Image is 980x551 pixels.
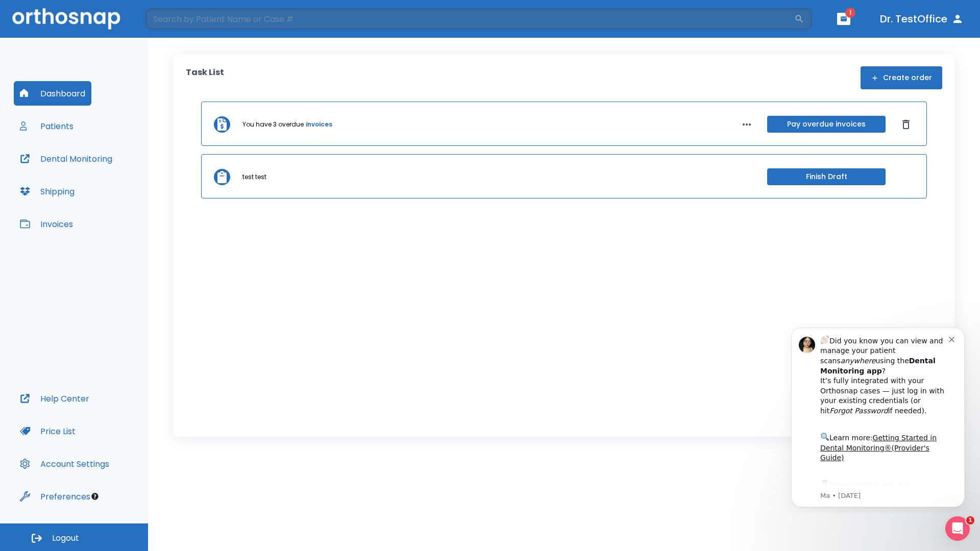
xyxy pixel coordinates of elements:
[242,172,266,182] p: test test
[14,452,115,476] button: Account Settings
[14,386,95,411] button: Help Center
[767,168,886,185] button: Finish Draft
[186,66,224,89] p: Task List
[776,318,980,513] iframe: Intercom notifications message
[44,160,173,212] div: Download the app: | ​ Let us know if you need help getting started!
[14,114,80,138] button: Patients
[945,516,970,541] iframe: Intercom live chat
[14,419,82,443] button: Price List
[52,533,79,544] span: Logout
[306,120,332,129] a: invoices
[14,146,118,171] button: Dental Monitoring
[14,81,91,106] button: Dashboard
[90,492,100,501] div: Tooltip anchor
[876,10,968,28] button: Dr. TestOffice
[845,8,855,18] span: 1
[242,120,304,129] p: You have 3 overdue
[861,66,942,89] button: Create order
[14,179,81,204] button: Shipping
[44,163,135,181] a: App Store
[146,9,794,29] input: Search by Patient Name or Case #
[14,484,96,509] button: Preferences
[898,116,914,133] button: Dismiss
[966,516,974,524] span: 1
[44,173,173,182] p: Message from Ma, sent 7w ago
[14,212,79,236] button: Invoices
[173,16,181,24] button: Dismiss notification
[12,8,120,29] img: Orthosnap
[767,116,886,133] button: Pay overdue invoices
